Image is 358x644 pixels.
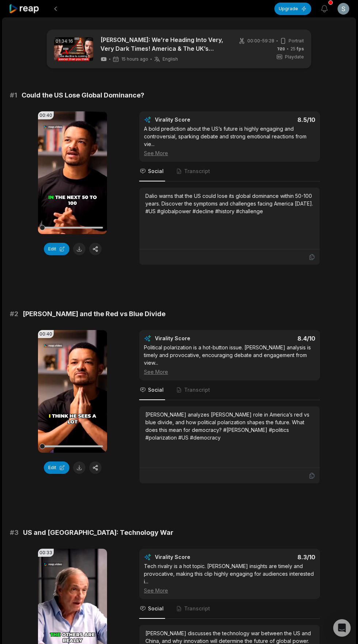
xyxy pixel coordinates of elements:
[22,90,144,100] span: Could the US Lose Global Dominance?
[145,411,314,441] div: [PERSON_NAME] analyzes [PERSON_NAME] role in America’s red vs blue divide, and how political pola...
[10,528,19,538] span: # 3
[155,116,233,123] div: Virality Score
[23,528,174,538] span: US and [GEOGRAPHIC_DATA]: Technology War
[144,562,315,594] div: Tech rivalry is a hot topic. [PERSON_NAME] insights are timely and provocative, making this clip ...
[148,605,164,612] span: Social
[139,162,320,181] nav: Tabs
[144,125,315,157] div: A bold prediction about the US’s future is highly engaging and controversial, sparking debate and...
[237,553,316,561] div: 8.3 /10
[23,309,165,319] span: [PERSON_NAME] and the Red vs Blue Divide
[289,38,304,44] span: Portrait
[144,149,315,157] div: See More
[139,380,320,400] nav: Tabs
[44,243,69,255] button: Edit
[148,168,164,175] span: Social
[163,56,178,62] span: English
[290,46,304,52] span: 25
[333,619,351,637] div: Open Intercom Messenger
[145,192,314,215] div: Dalio warns that the US could lose its global dominance within 50-100 years. Discover the symptom...
[247,38,274,44] span: 00:00 - 59:28
[285,54,304,60] span: Playdate
[44,461,69,474] button: Edit
[274,3,311,15] button: Upgrade
[144,344,315,376] div: Political polarization is a hot-button issue. [PERSON_NAME] analysis is timely and provocative, e...
[237,335,316,342] div: 8.4 /10
[148,386,164,394] span: Social
[38,111,107,234] video: Your browser does not support mp4 format.
[144,587,315,594] div: See More
[155,553,233,561] div: Virality Score
[144,368,315,376] div: See More
[100,35,226,53] a: [PERSON_NAME]: We’re Heading Into Very, Very Dark Times! America & The UK’s Decline Is Coming!
[139,599,320,619] nav: Tabs
[184,605,210,612] span: Transcript
[184,168,210,175] span: Transcript
[10,309,18,319] span: # 2
[38,330,107,453] video: Your browser does not support mp4 format.
[237,116,316,123] div: 8.5 /10
[184,386,210,394] span: Transcript
[121,56,148,62] span: 15 hours ago
[10,90,17,100] span: # 1
[297,46,304,51] span: fps
[155,335,233,342] div: Virality Score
